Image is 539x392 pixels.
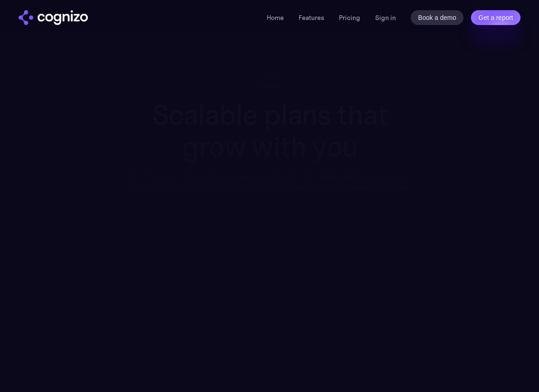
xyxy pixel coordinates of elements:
a: Pricing [339,13,360,22]
h1: Scalable plans that grow with you [119,99,419,163]
a: Get a report [471,10,520,25]
div: Turn AI search into a primary acquisition channel with deep analytics focused on action. Our ente... [119,170,419,194]
div: Pricing [259,81,280,90]
a: Home [267,13,284,22]
a: Sign in [375,12,396,23]
a: Book a demo [411,10,464,25]
a: home [19,10,88,25]
a: Features [299,13,324,22]
img: cognizo logo [19,10,88,25]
